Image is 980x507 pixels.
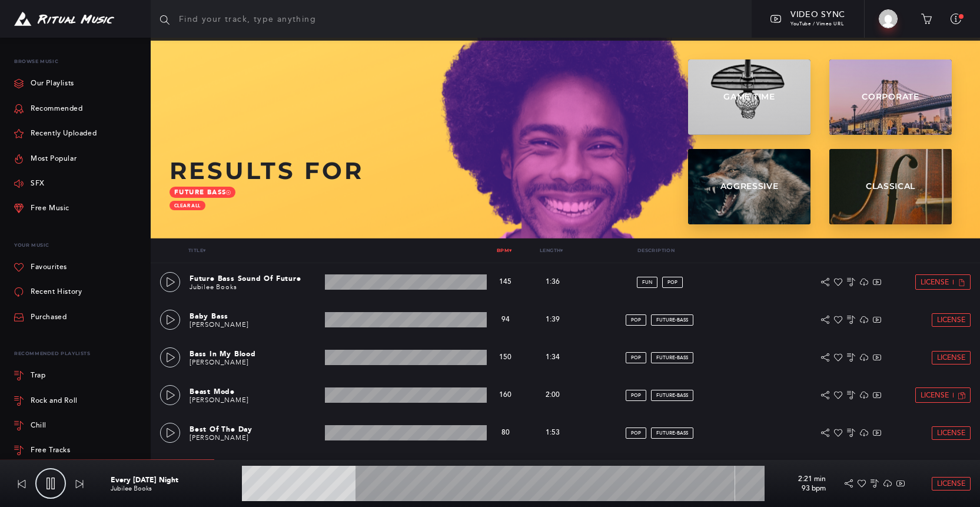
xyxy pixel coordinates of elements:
[203,248,205,253] span: ▾
[170,157,645,184] h2: Results for
[631,393,641,398] span: pop
[31,422,46,429] div: Chill
[31,397,78,405] div: Rock and Roll
[575,248,737,253] p: Description
[529,428,576,438] p: 1:53
[529,352,576,363] p: 1:34
[14,305,67,330] a: Purchased
[14,146,77,171] a: Most Popular
[829,59,952,135] a: Corporate
[14,280,82,304] a: Recent History
[190,311,320,322] p: Baby Bass
[667,280,677,285] span: pop
[656,317,688,323] span: future-bass
[14,388,141,413] a: Rock and Roll
[190,359,248,366] a: [PERSON_NAME]
[190,349,320,359] p: Bass In My Blood
[491,391,520,399] p: 160
[14,71,74,96] a: Our Playlists
[529,390,576,400] p: 2:00
[190,386,320,397] p: Beast Mode
[497,247,512,253] a: Bpm
[688,59,810,135] a: Game Time
[656,393,688,398] span: future-bass
[14,255,67,280] a: Favourites
[14,413,141,438] a: Chill
[190,396,248,404] a: [PERSON_NAME]
[631,430,641,436] span: pop
[170,201,205,210] a: clear all
[879,9,898,28] img: Tony Tran
[829,149,952,224] a: Classical
[14,438,141,463] a: Free Tracks
[491,429,520,437] p: 80
[631,317,641,323] span: pop
[631,355,641,360] span: pop
[190,321,248,329] a: [PERSON_NAME]
[491,278,520,286] p: 145
[14,121,97,146] a: Recently Uploaded
[656,430,688,436] span: future-bass
[529,314,576,325] p: 1:39
[190,273,320,284] p: Future Bass Sound Of Future
[937,354,965,362] span: License
[937,480,965,488] span: License
[188,247,205,253] a: Title
[491,316,520,324] p: 94
[14,97,83,121] a: Recommended
[937,429,965,437] span: License
[14,12,114,26] img: Ritual Music
[14,196,69,221] a: Free Music
[790,21,843,26] span: YouTube / Vimeo URL
[14,236,141,255] p: Your Music
[921,392,949,399] span: License
[190,424,320,435] p: Best Of The Day
[560,248,563,253] span: ▾
[31,372,45,379] div: Trap
[540,247,563,253] a: Length
[790,9,845,19] span: Video Sync
[937,316,965,324] span: License
[529,277,576,287] p: 1:36
[190,283,237,291] a: Jubilee Books
[31,447,71,454] div: Free Tracks
[509,248,511,253] span: ▾
[14,344,141,363] div: Recommended Playlists
[170,187,235,198] a: Future Bass
[491,353,520,362] p: 150
[14,171,45,196] a: SFX
[769,485,826,493] p: 93 bpm
[190,434,248,442] a: [PERSON_NAME]
[111,485,152,492] a: Jubilee Books
[14,52,141,71] p: Browse Music
[769,474,826,485] p: 2:21 min
[656,355,688,360] span: future-bass
[921,279,949,286] span: License
[14,363,141,388] a: Trap
[642,280,652,285] span: fun
[111,475,237,485] p: Every [DATE] Night
[688,149,810,224] a: Aggressive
